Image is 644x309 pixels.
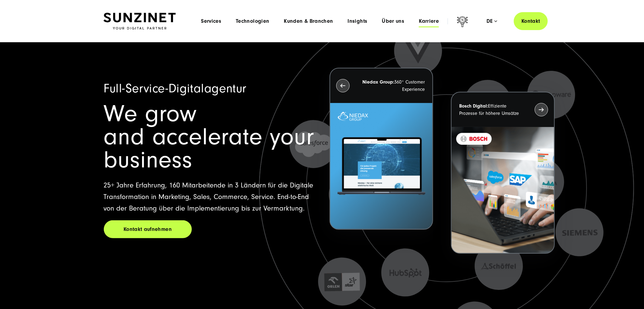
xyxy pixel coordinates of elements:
[236,18,269,24] a: Technologien
[104,100,314,173] span: We grow and accelerate your business
[104,81,246,96] span: Full-Service-Digitalagentur
[103,13,176,30] img: SUNZINET Full Service Digital Agentur
[419,18,439,24] a: Karriere
[104,180,315,214] p: 25+ Jahre Erfahrung, 160 Mitarbeitende in 3 Ländern für die Digitale Transformation in Marketing,...
[452,127,554,253] img: BOSCH - Kundeprojekt - Digital Transformation Agentur SUNZINET
[362,79,394,85] strong: Niedax Group:
[284,18,333,24] a: Kunden & Branchen
[330,103,432,229] img: Letztes Projekt von Niedax. Ein Laptop auf dem die Niedax Website geöffnet ist, auf blauem Hinter...
[201,18,221,24] a: Services
[330,68,433,230] button: Niedax Group:360° Customer Experience Letztes Projekt von Niedax. Ein Laptop auf dem die Niedax W...
[348,18,368,24] a: Insights
[459,102,524,117] p: Effiziente Prozesse für höhere Umsätze
[451,92,554,254] button: Bosch Digital:Effiziente Prozesse für höhere Umsätze BOSCH - Kundeprojekt - Digital Transformatio...
[486,18,497,24] div: de
[361,78,425,93] p: 360° Customer Experience
[514,12,548,30] a: Kontakt
[104,220,192,238] a: Kontakt aufnehmen
[459,103,488,109] strong: Bosch Digital:
[382,18,405,24] a: Über uns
